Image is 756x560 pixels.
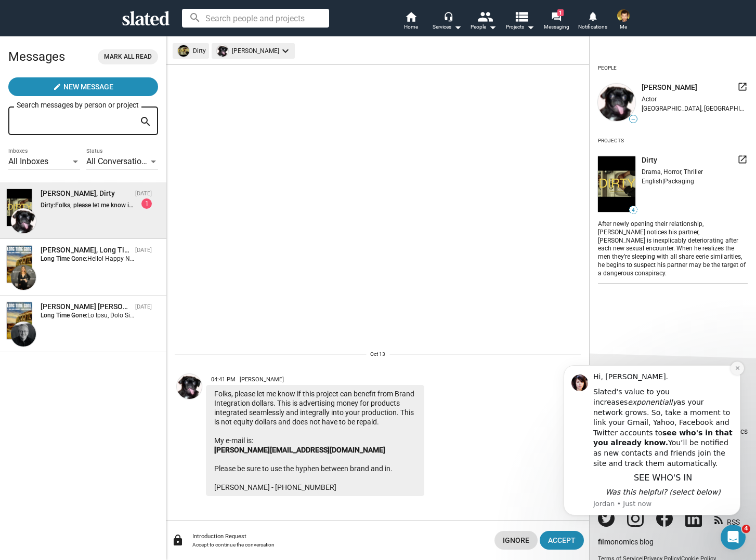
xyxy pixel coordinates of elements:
span: Home [404,21,418,33]
mat-icon: people [477,9,492,24]
button: Accept [540,531,584,550]
span: Packaging [664,178,694,185]
button: Ignore [494,531,538,550]
div: Introduction Request [192,533,486,540]
img: Dirty [7,189,32,226]
div: Actor [642,96,748,103]
div: Sharon Bruneau, Dirty [41,189,131,198]
div: Accept to continue the conversation [192,542,486,548]
iframe: Intercom notifications message [548,352,756,555]
img: Matt Schichter [617,9,630,22]
span: | [662,178,664,185]
div: Folks, please let me know if this project can benefit from Brand Integration dollars. This is adv... [206,385,424,496]
mat-icon: forum [551,11,561,21]
span: [PERSON_NAME] [642,83,697,92]
div: 1 [141,198,152,209]
button: Mark all read [98,49,158,64]
div: David C. Hëvvitt, Long Time Gone [41,302,131,312]
span: [PERSON_NAME] [240,376,284,383]
mat-icon: arrow_drop_down [524,21,537,33]
mat-icon: launch [737,82,748,92]
img: undefined [217,45,228,57]
div: Projects [598,134,624,148]
time: [DATE] [135,190,152,197]
img: Long Time Gone [7,246,32,283]
mat-icon: headset_mic [444,11,453,21]
span: — [630,116,637,122]
button: Matt SchichterMe [611,7,636,34]
mat-icon: create [53,83,61,91]
input: Search people and projects [182,9,329,28]
button: Services [429,10,465,33]
strong: Dirty: [41,202,55,209]
span: Dirty [642,155,657,165]
strong: Long Time Gone: [41,312,87,319]
iframe: Intercom live chat [721,525,746,550]
button: New Message [8,77,158,96]
h2: Messages [8,44,65,69]
mat-chip: [PERSON_NAME] [212,43,295,59]
mat-icon: keyboard_arrow_down [279,45,292,57]
span: 4 [630,207,637,214]
mat-icon: lock [172,534,184,546]
button: People [465,10,502,33]
span: Me [620,21,627,33]
div: Ana Menendez, Long Time Gone [41,245,131,255]
mat-icon: arrow_drop_down [486,21,499,33]
img: Long Time Gone [7,302,32,339]
a: Sharon Bruneau [175,372,204,498]
img: Sharon Bruneau [11,208,36,233]
span: 1 [557,9,564,16]
a: 1Messaging [538,10,575,33]
span: Notifications [578,21,607,33]
span: English [642,178,662,185]
img: Ana Menendez [11,265,36,290]
span: All Inboxes [8,156,48,166]
span: 4 [742,525,750,533]
div: Services [433,21,462,33]
span: 04:41 PM [211,376,236,383]
span: Drama, Horror, Thriller [642,168,703,176]
mat-icon: launch [737,154,748,165]
a: [PERSON_NAME][EMAIL_ADDRESS][DOMAIN_NAME] [214,446,385,454]
img: undefined [598,156,635,212]
span: New Message [63,77,113,96]
div: People [471,21,497,33]
time: [DATE] [135,303,152,310]
time: [DATE] [135,247,152,254]
span: All Conversations [86,156,150,166]
strong: Long Time Gone: [41,255,87,262]
a: Notifications [575,10,611,33]
img: David C. Hëvvitt [11,322,36,346]
span: Projects [506,21,535,33]
span: Messaging [544,21,569,33]
img: undefined [598,84,635,121]
mat-icon: home [405,10,417,23]
div: People [598,61,617,75]
a: Home [393,10,429,33]
button: Projects [502,10,538,33]
div: [GEOGRAPHIC_DATA], [GEOGRAPHIC_DATA], [GEOGRAPHIC_DATA] [642,105,748,112]
span: Ignore [503,531,529,550]
mat-icon: search [139,114,152,130]
mat-icon: view_list [514,9,529,24]
div: After newly opening their relationship, [PERSON_NAME] notices his partner, [PERSON_NAME] is inexp... [598,218,748,278]
mat-icon: arrow_drop_down [451,21,464,33]
mat-icon: notifications [588,11,597,21]
span: Mark all read [104,51,152,62]
img: Sharon Bruneau [177,374,202,399]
